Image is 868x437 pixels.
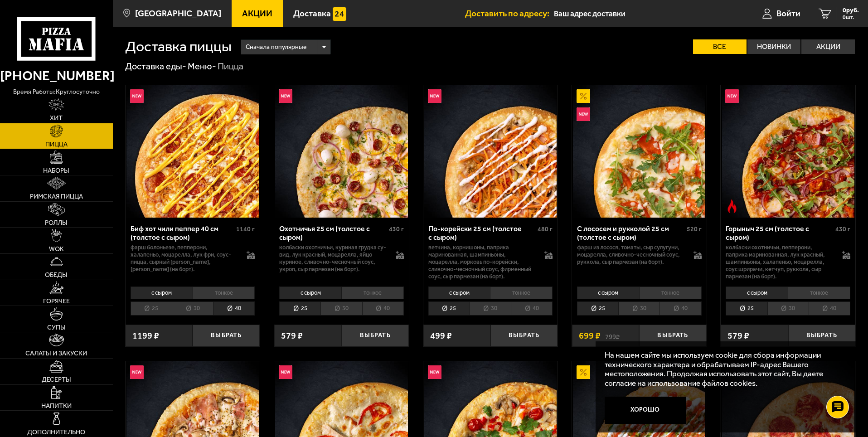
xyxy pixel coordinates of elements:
li: тонкое [193,286,255,299]
span: Напитки [41,403,72,409]
span: 579 ₽ [281,331,303,340]
li: 30 [470,301,511,316]
li: с сыром [279,286,341,299]
label: Все [693,39,747,54]
img: Новинка [279,89,292,103]
img: Новинка [577,107,590,121]
img: Горыныч 25 см (толстое с сыром) [722,85,854,218]
div: По-корейски 25 см (толстое с сыром) [428,224,536,242]
span: 1140 г [236,225,255,233]
div: Пицца [218,61,243,73]
label: Акции [801,39,855,54]
div: Горыныч 25 см (толстое с сыром) [726,224,833,242]
span: Горячее [43,298,70,304]
li: 25 [279,301,320,316]
a: НовинкаОстрое блюдоГорыныч 25 см (толстое с сыром) [721,85,855,218]
span: Наборы [43,167,69,174]
span: [GEOGRAPHIC_DATA] [135,9,221,18]
li: 40 [809,301,850,316]
button: Выбрать [639,325,706,347]
span: Обеды [45,272,68,278]
li: 40 [213,301,255,316]
input: Ваш адрес доставки [554,5,727,22]
li: 25 [726,301,767,316]
img: По-корейски 25 см (толстое с сыром) [424,85,557,218]
span: WOK [49,246,64,252]
a: НовинкаБиф хот чили пеппер 40 см (толстое с сыром) [126,85,260,218]
li: 30 [320,301,362,316]
span: Роллы [45,219,68,226]
p: ветчина, корнишоны, паприка маринованная, шампиньоны, моцарелла, морковь по-корейски, сливочно-че... [428,244,536,280]
li: тонкое [490,286,553,299]
span: 579 ₽ [727,331,749,340]
div: С лососем и рукколой 25 см (толстое с сыром) [577,224,684,242]
button: Хорошо [605,397,686,424]
label: Новинки [747,39,801,54]
li: 30 [172,301,213,316]
s: 799 ₽ [605,331,620,340]
span: 430 г [389,225,404,233]
span: 0 шт. [843,15,859,20]
span: Римская пицца [30,193,83,199]
button: Выбрать [490,325,558,347]
p: На нашем сайте мы используем cookie для сбора информации технического характера и обрабатываем IP... [605,350,842,388]
div: Биф хот чили пеппер 40 см (толстое с сыром) [131,224,234,242]
a: АкционныйНовинкаС лососем и рукколой 25 см (толстое с сыром) [572,85,707,218]
p: колбаски Охотничьи, пепперони, паприка маринованная, лук красный, шампиньоны, халапеньо, моцарелл... [726,244,833,280]
span: Супы [47,324,66,330]
li: с сыром [726,286,788,299]
span: 1199 ₽ [132,331,159,340]
img: Новинка [428,89,441,103]
span: Сначала популярные [246,39,306,56]
span: Салаты и закуски [25,350,87,356]
img: Биф хот чили пеппер 40 см (толстое с сыром) [126,85,259,218]
li: 25 [131,301,172,316]
span: Акции [242,9,272,18]
li: 30 [618,301,659,316]
li: 40 [362,301,404,316]
img: Новинка [428,365,441,379]
img: Новинка [130,365,144,379]
span: Доставка [293,9,331,18]
img: Новинка [725,89,739,103]
img: Новинка [279,365,292,379]
a: Доставка еды- [125,61,186,72]
img: Акционный [577,365,590,379]
p: колбаски охотничьи, куриная грудка су-вид, лук красный, моцарелла, яйцо куриное, сливочно-чесночн... [279,244,387,273]
button: Выбрать [788,325,855,347]
span: Дополнительно [27,429,85,435]
li: с сыром [577,286,639,299]
li: 25 [428,301,470,316]
li: тонкое [341,286,404,299]
span: 499 ₽ [430,331,452,340]
a: Меню- [188,61,216,72]
span: 480 г [538,225,553,233]
a: НовинкаОхотничья 25 см (толстое с сыром) [274,85,409,218]
span: Пицца [45,141,68,147]
img: 15daf4d41897b9f0e9f617042186c801.svg [333,7,346,21]
img: Новинка [130,89,144,103]
span: 430 г [835,225,850,233]
span: Войти [776,9,800,18]
img: С лососем и рукколой 25 см (толстое с сыром) [573,85,705,218]
span: 699 ₽ [579,331,601,340]
li: 40 [659,301,701,316]
li: 40 [511,301,553,316]
li: 25 [577,301,618,316]
li: тонкое [788,286,850,299]
span: 0 руб. [843,7,859,14]
img: Охотничья 25 см (толстое с сыром) [275,85,407,218]
a: НовинкаПо-корейски 25 см (толстое с сыром) [423,85,558,218]
li: с сыром [428,286,490,299]
button: Выбрать [342,325,409,347]
h1: Доставка пиццы [125,39,232,54]
li: с сыром [131,286,193,299]
li: 30 [767,301,809,316]
p: фарш болоньезе, пепперони, халапеньо, моцарелла, лук фри, соус-пицца, сырный [PERSON_NAME], [PERS... [131,244,238,273]
li: тонкое [639,286,702,299]
span: 520 г [687,225,702,233]
span: Десерты [42,376,71,383]
button: Выбрать [193,325,260,347]
p: фарш из лосося, томаты, сыр сулугуни, моцарелла, сливочно-чесночный соус, руккола, сыр пармезан (... [577,244,684,266]
img: Акционный [577,89,590,103]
